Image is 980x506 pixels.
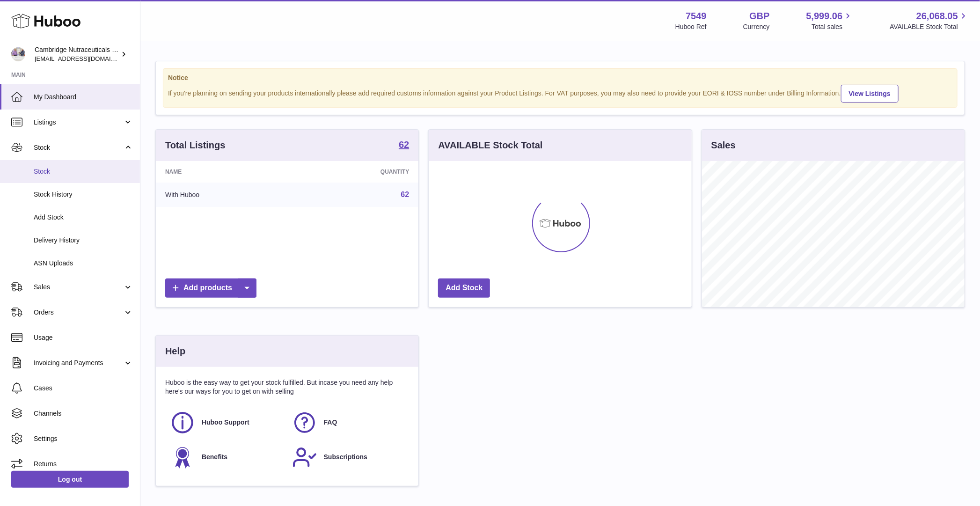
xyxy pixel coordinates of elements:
h3: Total Listings [165,139,226,152]
span: Stock [34,167,133,176]
div: Currency [743,22,770,31]
img: qvc@camnutra.com [11,47,25,61]
a: Log out [11,471,129,488]
span: My Dashboard [34,93,133,102]
span: Benefits [202,453,227,462]
span: 5,999.06 [806,10,843,22]
th: Name [156,161,294,183]
span: AVAILABLE Stock Total [890,22,969,31]
span: Huboo Support [202,418,249,427]
a: 5,999.06 Total sales [806,10,854,31]
span: Settings [34,434,133,443]
span: Stock [34,143,123,152]
span: Channels [34,409,133,418]
span: [EMAIL_ADDRESS][DOMAIN_NAME] [35,55,138,62]
span: Stock History [34,190,133,199]
span: Returns [34,460,133,469]
span: Subscriptions [324,453,367,462]
span: Orders [34,308,123,317]
a: Benefits [170,445,283,470]
span: Sales [34,283,123,292]
a: Add products [165,279,256,298]
a: Subscriptions [292,445,405,470]
span: Add Stock [34,213,133,222]
span: Delivery History [34,236,133,245]
span: Cases [34,384,133,393]
div: If you're planning on sending your products internationally please add required customs informati... [168,83,952,103]
div: Cambridge Nutraceuticals Ltd [35,45,119,63]
span: 26,068.05 [916,10,958,22]
strong: 62 [399,140,409,149]
h3: Help [165,345,185,358]
a: FAQ [292,410,405,435]
a: 26,068.05 AVAILABLE Stock Total [890,10,969,31]
strong: GBP [749,10,769,22]
h3: Sales [711,139,736,152]
span: Listings [34,118,123,127]
p: Huboo is the easy way to get your stock fulfilled. But incase you need any help here's our ways f... [165,378,409,396]
span: FAQ [324,418,337,427]
a: Add Stock [438,279,490,298]
span: Invoicing and Payments [34,359,123,367]
span: ASN Uploads [34,259,133,268]
span: Usage [34,333,133,342]
span: Total sales [812,22,853,31]
a: View Listings [841,85,899,103]
div: Huboo Ref [675,22,707,31]
strong: Notice [168,73,952,82]
td: With Huboo [156,183,294,207]
h3: AVAILABLE Stock Total [438,139,542,152]
th: Quantity [294,161,418,183]
strong: 7549 [686,10,707,22]
a: 62 [401,191,410,198]
a: 62 [399,140,409,151]
a: Huboo Support [170,410,283,435]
